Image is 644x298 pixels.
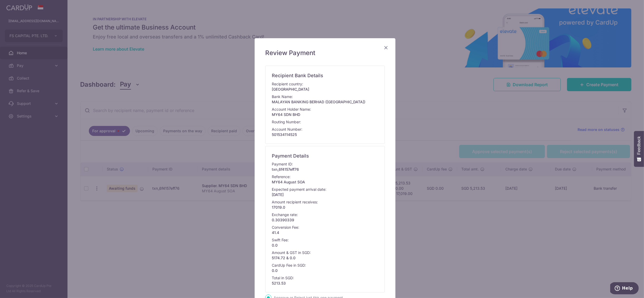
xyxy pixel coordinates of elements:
p: Reference: [272,174,290,179]
h5: Review Payment [265,49,385,57]
h6: Recipient Bank Details [272,73,378,79]
p: Account Holder Name: [272,107,311,112]
p: 0.0 [272,268,378,273]
p: 0.30390339 [272,217,378,223]
p: 17019.0 [272,205,378,210]
p: Amount & GST in SGD: [272,250,311,255]
span: Feedback [637,136,641,155]
p: Routing Number: [272,119,301,125]
p: [DATE] [272,192,378,197]
p: 41.4 [272,230,378,235]
h6: Payment Details [272,153,378,159]
p: Total in SGD: [272,275,294,281]
p: Recipient country: [272,81,303,87]
p: Bank Name: [272,94,293,99]
p: Exchange rate: [272,212,298,217]
button: Feedback - Show survey [634,131,644,167]
p: Expected payment arrival date: [272,187,326,192]
p: MY64 SDN BHD [272,112,378,117]
iframe: Opens a widget where you can find more information [610,282,639,295]
p: Payment ID: [272,162,293,167]
p: Amount recipient receives: [272,199,318,205]
p: 0.0 [272,243,378,248]
p: 501534114525 [272,132,378,137]
p: Swift Fee: [272,237,289,243]
p: CardUp Fee in SGD: [272,263,306,268]
p: MY64 August SOA [272,179,378,185]
button: Close [383,45,389,51]
p: MALAYAN BANKING BERHAD ([GEOGRAPHIC_DATA]) [272,99,378,105]
p: txn_6f4157eff76 [272,167,378,172]
p: 5213.53 [272,281,378,286]
p: Conversion Fee: [272,225,299,230]
p: 5174.72 & 0.0 [272,255,378,261]
p: [GEOGRAPHIC_DATA] [272,87,378,92]
p: Account Number: [272,127,302,132]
